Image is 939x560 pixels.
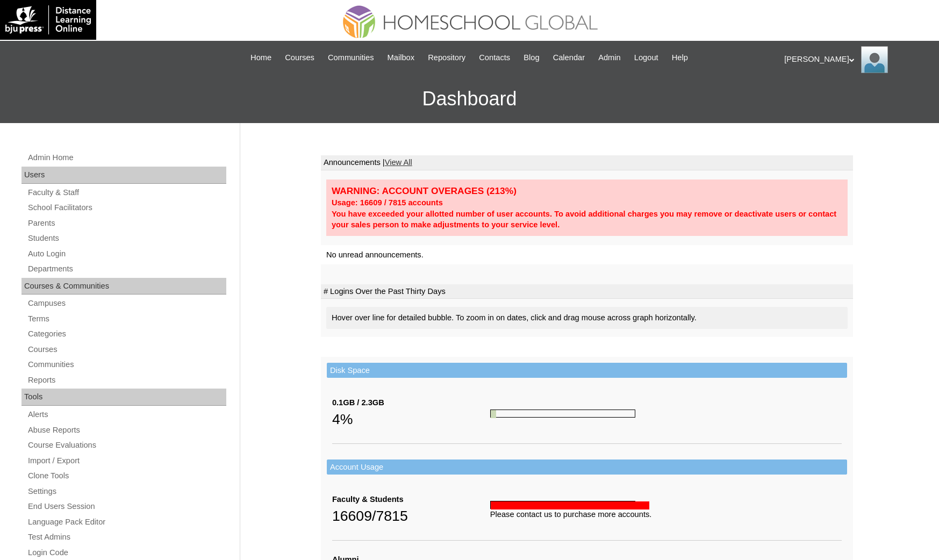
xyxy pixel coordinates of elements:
[593,52,626,64] a: Admin
[327,460,847,475] td: Account Usage
[27,262,226,276] a: Departments
[27,374,226,387] a: Reports
[27,297,226,310] a: Campuses
[327,363,847,378] td: Disk Space
[332,408,490,430] div: 4%
[27,439,226,452] a: Course Evaluations
[285,52,314,64] span: Courses
[422,52,471,64] a: Repository
[553,52,585,64] span: Calendar
[27,312,226,326] a: Terms
[27,530,226,544] a: Test Admins
[479,52,510,64] span: Contacts
[634,52,658,64] span: Logout
[5,5,91,34] img: logo-white.png
[322,52,379,64] a: Communities
[27,423,226,437] a: Abuse Reports
[27,546,226,559] a: Login Code
[27,217,226,230] a: Parents
[332,397,490,408] div: 0.1GB / 2.3GB
[548,52,590,64] a: Calendar
[861,46,888,73] img: Ariane Ebuen
[784,46,928,73] div: [PERSON_NAME]
[666,52,693,64] a: Help
[672,52,688,64] span: Help
[27,151,226,164] a: Admin Home
[326,307,848,329] div: Hover over line for detailed bubble. To zoom in on dates, click and drag mouse across graph horiz...
[328,52,374,64] span: Communities
[245,52,277,64] a: Home
[382,52,420,64] a: Mailbox
[27,408,226,421] a: Alerts
[332,185,842,197] div: WARNING: ACCOUNT OVERAGES (213%)
[474,52,515,64] a: Contacts
[5,75,934,123] h3: Dashboard
[321,245,853,265] td: No unread announcements.
[321,155,853,170] td: Announcements |
[524,52,539,64] span: Blog
[629,52,664,64] a: Logout
[27,515,226,529] a: Language Pack Editor
[332,209,842,231] div: You have exceeded your allotted number of user accounts. To avoid additional charges you may remo...
[27,343,226,356] a: Courses
[27,201,226,214] a: School Facilitators
[428,52,465,64] span: Repository
[27,485,226,498] a: Settings
[21,389,226,406] div: Tools
[27,186,226,199] a: Faculty & Staff
[27,358,226,371] a: Communities
[332,505,490,527] div: 16609/7815
[27,247,226,261] a: Auto Login
[21,167,226,184] div: Users
[321,284,853,299] td: # Logins Over the Past Thirty Days
[518,52,544,64] a: Blog
[490,509,842,520] div: Please contact us to purchase more accounts.
[332,494,490,505] div: Faculty & Students
[27,327,226,341] a: Categories
[27,469,226,483] a: Clone Tools
[388,52,415,64] span: Mailbox
[385,158,412,167] a: View All
[598,52,621,64] span: Admin
[27,454,226,468] a: Import / Export
[332,198,443,207] strong: Usage: 16609 / 7815 accounts
[21,278,226,295] div: Courses & Communities
[27,500,226,513] a: End Users Session
[250,52,271,64] span: Home
[279,52,320,64] a: Courses
[27,232,226,245] a: Students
